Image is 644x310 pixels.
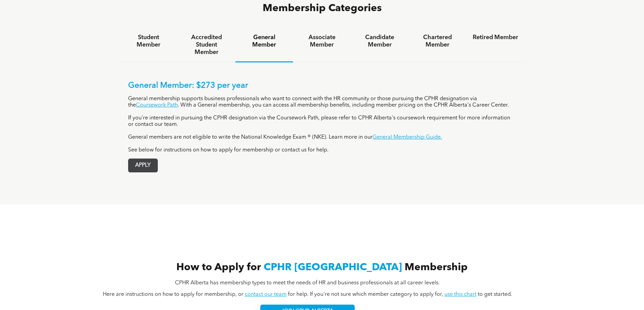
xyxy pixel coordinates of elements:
[473,34,518,41] h4: Retired Member
[136,103,178,108] a: Coursework Path
[263,3,382,13] span: Membership Categories
[478,292,512,297] span: to get started.
[128,81,516,91] p: General Member: $273 per year
[245,292,287,297] a: contact our team
[126,34,171,49] h4: Student Member
[128,115,516,128] p: If you're interested in pursuing the CPHR designation via the Coursework Path, please refer to CP...
[103,292,243,297] span: Here are instructions on how to apply for membership, or
[241,34,287,49] h4: General Member
[288,292,443,297] span: for help. If you're not sure which member category to apply for,
[299,34,345,49] h4: Associate Member
[264,262,402,273] span: CPHR [GEOGRAPHIC_DATA]
[128,159,158,172] a: APPLY
[357,34,403,49] h4: Candidate Member
[405,262,468,273] span: Membership
[128,147,516,153] p: See below for instructions on how to apply for membership or contact us for help.
[175,280,440,286] span: CPHR Alberta has membership types to meet the needs of HR and business professionals at all caree...
[444,292,476,297] a: use this chart
[415,34,460,49] h4: Chartered Member
[128,159,157,172] span: APPLY
[183,34,229,56] h4: Accredited Student Member
[128,134,516,141] p: General members are not eligible to write the National Knowledge Exam ® (NKE). Learn more in our
[176,262,261,273] span: How to Apply for
[373,135,442,140] a: General Membership Guide.
[128,96,516,109] p: General membership supports business professionals who want to connect with the HR community or t...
